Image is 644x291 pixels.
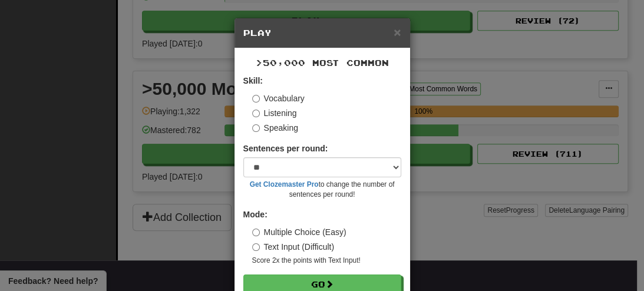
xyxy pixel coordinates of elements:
[250,180,319,189] a: Get Clozemaster Pro
[243,180,401,200] small: to change the number of sentences per round!
[243,76,263,85] strong: Skill:
[394,25,401,39] span: ×
[252,241,335,253] label: Text Input (Difficult)
[252,107,297,119] label: Listening
[252,110,260,117] input: Listening
[252,92,305,104] label: Vocabulary
[252,124,260,132] input: Speaking
[252,95,260,102] input: Vocabulary
[252,229,260,236] input: Multiple Choice (Easy)
[252,256,401,266] small: Score 2x the points with Text Input !
[252,226,346,238] label: Multiple Choice (Easy)
[256,58,389,68] span: >50,000 Most Common
[252,243,260,251] input: Text Input (Difficult)
[252,122,298,134] label: Speaking
[394,26,401,38] button: Close
[243,143,328,154] label: Sentences per round:
[243,210,267,219] strong: Mode:
[243,27,401,39] h5: Play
